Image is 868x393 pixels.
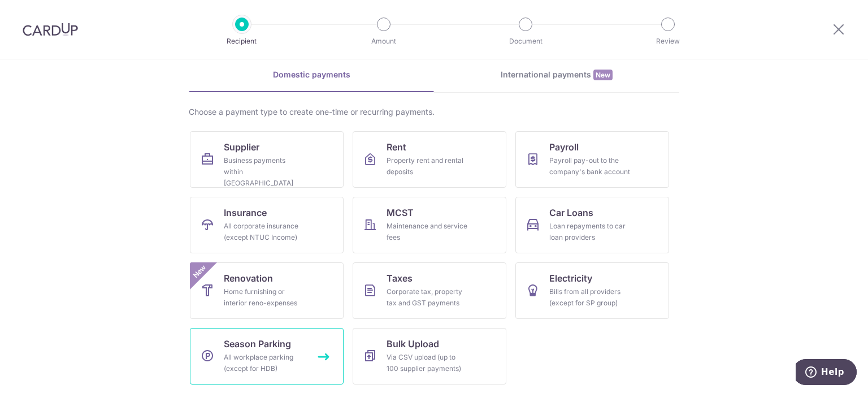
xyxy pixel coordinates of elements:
a: PayrollPayroll pay-out to the company's bank account [515,131,669,188]
span: Help [25,8,49,18]
a: Season ParkingAll workplace parking (except for HDB) [190,328,344,385]
a: SupplierBusiness payments within [GEOGRAPHIC_DATA] [190,131,344,188]
p: Recipient [200,36,284,47]
div: International payments [434,69,679,81]
div: Home furnishing or interior reno-expenses [224,286,305,309]
div: Bills from all providers (except for SP group) [549,286,631,309]
div: Domestic payments [189,69,434,80]
div: Choose a payment type to create one-time or recurring payments. [189,106,679,118]
span: Taxes [387,271,413,285]
a: Car LoansLoan repayments to car loan providers [515,197,669,253]
div: Property rent and rental deposits [387,155,468,178]
span: New [190,262,209,281]
a: TaxesCorporate tax, property tax and GST payments [353,262,506,319]
div: Payroll pay-out to the company's bank account [549,155,631,178]
p: Review [626,36,710,47]
span: Payroll [549,140,579,154]
div: Business payments within [GEOGRAPHIC_DATA] [224,155,305,189]
div: All workplace parking (except for HDB) [224,352,305,374]
span: Season Parking [224,337,291,351]
a: RenovationHome furnishing or interior reno-expensesNew [190,262,344,319]
img: CardUp [23,23,78,36]
span: Supplier [224,140,259,154]
span: New [593,70,613,80]
a: RentProperty rent and rental deposits [353,131,506,188]
div: Loan repayments to car loan providers [549,221,631,243]
span: Electricity [549,271,592,285]
iframe: Opens a widget where you can find more information [796,359,857,387]
div: Corporate tax, property tax and GST payments [387,286,468,309]
p: Document [484,36,567,47]
a: InsuranceAll corporate insurance (except NTUC Income) [190,197,344,253]
span: MCST [387,206,414,219]
span: Car Loans [549,206,593,219]
a: Bulk UploadVia CSV upload (up to 100 supplier payments) [353,328,506,385]
div: All corporate insurance (except NTUC Income) [224,221,305,243]
p: Amount [342,36,426,47]
span: Insurance [224,206,267,219]
span: Bulk Upload [387,337,439,351]
span: Renovation [224,271,273,285]
a: ElectricityBills from all providers (except for SP group) [515,262,669,319]
a: MCSTMaintenance and service fees [353,197,506,253]
div: Via CSV upload (up to 100 supplier payments) [387,352,468,374]
span: Rent [387,140,406,154]
div: Maintenance and service fees [387,221,468,243]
